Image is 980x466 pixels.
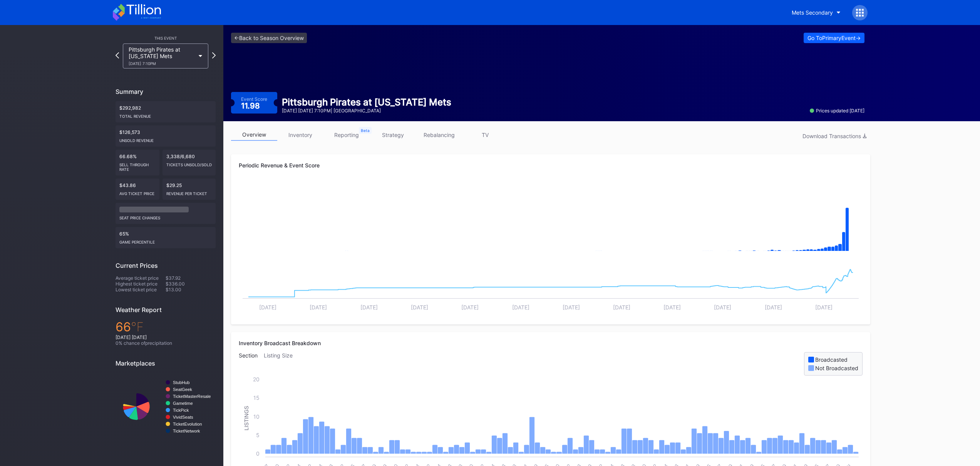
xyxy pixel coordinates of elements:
[119,188,156,196] div: Avg ticket price
[116,227,216,248] div: 65%
[243,406,250,431] text: Listings
[173,415,193,419] text: VividSeats
[116,150,159,175] div: 66.68%
[802,133,866,139] div: Download Transactions
[173,394,211,399] text: TicketMasterResale
[815,356,848,363] div: Broadcasted
[786,5,846,20] button: Mets Secondary
[256,450,260,457] text: 0
[815,304,833,311] text: [DATE]
[119,212,212,220] div: seat price changes
[116,179,159,200] div: $43.86
[239,352,264,376] div: Section
[512,304,529,311] text: [DATE]
[799,131,870,141] button: Download Transactions
[462,129,508,141] a: TV
[166,159,212,167] div: Tickets Unsold/Sold
[239,340,863,346] div: Inventory Broadcast Breakdown
[613,304,630,311] text: [DATE]
[116,334,216,340] div: [DATE] [DATE]
[411,304,428,311] text: [DATE]
[370,129,416,141] a: strategy
[166,287,216,292] div: $13.00
[131,319,144,334] span: ℉
[119,135,212,143] div: Unsold Revenue
[807,35,861,41] div: Go To Primary Event ->
[129,61,195,66] div: [DATE] 7:10PM
[173,387,192,392] text: SeatGeek
[663,304,681,311] text: [DATE]
[264,352,299,376] div: Listing Size
[792,9,833,16] div: Mets Secondary
[310,304,327,311] text: [DATE]
[116,287,166,292] div: Lowest ticket price
[119,111,212,119] div: Total Revenue
[256,432,260,438] text: 5
[239,182,863,259] svg: Chart title
[360,304,378,311] text: [DATE]
[166,275,216,281] div: $37.92
[804,33,864,43] button: Go ToPrimaryEvent->
[765,304,782,311] text: [DATE]
[231,33,307,43] a: <-Back to Season Overview
[815,365,858,371] div: Not Broadcasted
[119,159,156,172] div: Sell Through Rate
[162,150,216,175] div: 3,338/6,680
[282,97,451,108] div: Pittsburgh Pirates at [US_STATE] Mets
[173,401,193,406] text: Gametime
[116,275,166,281] div: Average ticket price
[116,373,216,440] svg: Chart title
[116,262,216,269] div: Current Prices
[173,422,202,426] text: TicketEvolution
[253,413,260,420] text: 10
[253,376,260,382] text: 20
[173,408,189,413] text: TickPick
[282,108,451,114] div: [DATE] [DATE] 7:10PM | [GEOGRAPHIC_DATA]
[166,188,212,196] div: Revenue per ticket
[116,88,216,95] div: Summary
[239,259,863,317] svg: Chart title
[231,129,277,141] a: overview
[323,129,370,141] a: reporting
[116,101,216,122] div: $292,982
[116,306,216,314] div: Weather Report
[253,394,260,401] text: 15
[563,304,580,311] text: [DATE]
[129,46,195,66] div: Pittsburgh Pirates at [US_STATE] Mets
[116,36,216,40] div: This Event
[173,380,190,385] text: StubHub
[166,281,216,287] div: $336.00
[116,340,216,346] div: 0 % chance of precipitation
[714,304,731,311] text: [DATE]
[116,359,216,367] div: Marketplaces
[239,162,863,169] div: Periodic Revenue & Event Score
[241,96,267,102] div: Event Score
[416,129,462,141] a: rebalancing
[810,108,864,114] div: Prices updated [DATE]
[173,429,200,433] text: TicketNetwork
[116,281,166,287] div: Highest ticket price
[116,125,216,147] div: $126,573
[259,304,276,311] text: [DATE]
[277,129,323,141] a: inventory
[241,102,262,110] div: 11.98
[461,304,479,311] text: [DATE]
[116,319,216,334] div: 66
[119,237,212,244] div: Game percentile
[162,179,216,200] div: $29.25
